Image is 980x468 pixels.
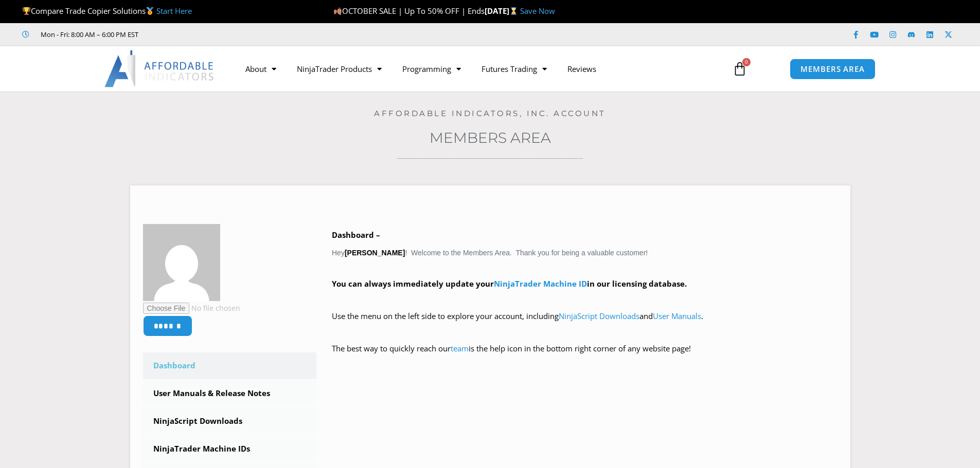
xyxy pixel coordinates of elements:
img: LogoAI | Affordable Indicators – NinjaTrader [104,50,215,87]
p: The best way to quickly reach our is the help icon in the bottom right corner of any website page! [332,342,838,370]
a: NinjaScript Downloads [143,408,317,435]
a: 0 [717,54,762,84]
a: Affordable Indicators, Inc. Account [374,108,606,118]
p: Use the menu on the left side to explore your account, including and . [332,309,838,338]
a: Dashboard [143,352,317,379]
a: Futures Trading [471,57,557,81]
a: User Manuals [653,311,701,321]
nav: Menu [235,57,721,81]
iframe: Customer reviews powered by Trustpilot [153,29,307,40]
img: 🏆 [23,7,30,15]
a: Save Now [520,6,555,16]
a: NinjaTrader Machine ID [494,278,587,289]
a: User Manuals & Release Notes [143,380,317,407]
img: ⌛ [510,7,518,15]
a: Start Here [156,6,192,16]
span: MEMBERS AREA [800,65,865,73]
strong: [PERSON_NAME] [345,249,405,257]
div: Hey ! Welcome to the Members Area. Thank you for being a valuable customer! [332,228,838,370]
span: Mon - Fri: 8:00 AM – 6:00 PM EST [38,28,138,41]
img: 🍂 [334,7,342,15]
span: Compare Trade Copier Solutions [22,6,192,16]
a: Programming [392,57,471,81]
strong: You can always immediately update your in our licensing database. [332,278,687,289]
a: team [451,343,469,353]
a: NinjaTrader Products [287,57,392,81]
span: OCTOBER SALE | Up To 50% OFF | Ends [333,6,485,16]
img: 🥇 [146,7,154,15]
b: Dashboard – [332,230,380,240]
a: NinjaTrader Machine IDs [143,436,317,462]
a: About [235,57,287,81]
a: MEMBERS AREA [790,59,876,80]
img: 8bf079c374a22c1127d73f6a37d7672b14f6de72537760bc691cebab18434f89 [143,224,220,301]
a: Reviews [557,57,607,81]
a: Members Area [430,129,551,146]
strong: [DATE] [485,6,520,16]
a: NinjaScript Downloads [559,311,639,321]
span: 0 [742,58,751,66]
